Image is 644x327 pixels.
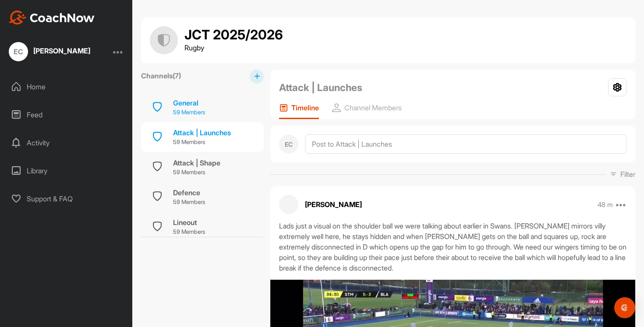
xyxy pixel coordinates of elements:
div: Attack | Launches [173,127,231,138]
p: Channel Members [344,103,402,112]
label: Channels ( 7 ) [141,70,181,81]
div: Defence [173,187,205,198]
p: 48 m [598,200,613,209]
h2: Attack | Launches [279,80,362,95]
p: 59 Members [173,108,205,117]
p: 59 Members [173,228,205,236]
div: Open Intercom Messenger [614,297,635,318]
p: Rugby [184,42,283,53]
p: [PERSON_NAME] [305,199,362,210]
div: EC [279,134,298,154]
img: CoachNow [9,11,95,25]
p: 59 Members [173,138,231,147]
p: Filter [620,169,635,179]
p: 59 Members [173,168,220,177]
div: [PERSON_NAME] [33,47,90,54]
div: EC [9,42,28,61]
div: General [173,98,205,108]
h1: JCT 2025/2026 [184,28,283,42]
div: Library [5,160,128,182]
div: Home [5,76,128,98]
div: Support & FAQ [5,188,128,210]
div: Activity [5,132,128,154]
div: Lads just a visual on the shoulder ball we were talking about earlier in Swans. [PERSON_NAME] mir... [279,221,626,273]
p: 59 Members [173,198,205,207]
p: Timeline [291,103,319,112]
div: Feed [5,104,128,126]
div: Lineout [173,217,205,228]
div: Attack | Shape [173,158,220,168]
img: group [150,26,178,54]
